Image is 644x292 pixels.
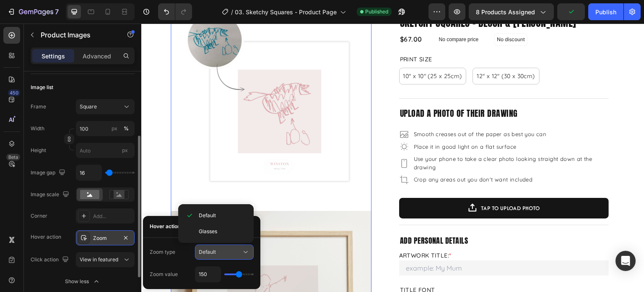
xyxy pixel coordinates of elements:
[122,147,128,153] span: px
[150,248,175,256] div: Zoom type
[195,245,254,260] button: Default
[55,7,59,17] p: 7
[340,179,399,190] div: TAP TO UPLOAD PHOTO
[93,234,117,242] div: Zoom
[31,84,53,91] div: Image list
[158,3,192,20] div: Undo/Redo
[258,228,310,236] label: Artwork Title:
[31,189,71,200] div: Image scale
[31,167,67,179] div: Image gap
[259,84,467,95] p: upload a photo of their drawing
[76,99,135,114] button: Square
[31,233,61,241] div: Hover action
[195,267,221,282] input: Auto
[31,103,46,110] label: Frame
[112,125,117,132] div: px
[31,254,70,266] div: Click action
[8,89,20,96] div: 450
[76,252,135,267] button: View in featured
[42,52,65,61] p: Settings
[31,147,46,154] label: Height
[80,256,118,263] span: View in featured
[199,249,216,255] span: Default
[150,223,180,230] div: Hover action
[262,49,320,56] span: 10" x 10" (25 x 25cm)
[124,125,129,132] div: %
[335,49,393,56] span: 12" x 12" (30 x 30cm)
[150,271,178,278] div: Zoom value
[365,8,388,16] span: Published
[273,132,458,148] p: Use your phone to take a clear photo looking straight down at the drawing
[31,212,47,220] div: Corner
[109,124,119,134] button: %
[273,152,458,160] p: Crop any areas out you don't want included
[615,251,636,271] div: Open Intercom Messenger
[41,30,112,40] p: Product Images
[259,212,467,222] p: add personal details
[141,24,644,292] iframe: Design area
[231,8,233,16] span: /
[595,8,616,16] div: Publish
[93,213,132,220] div: Add...
[199,228,217,235] span: Glasses
[83,52,111,61] p: Advanced
[235,8,337,16] span: 03. Sketchy Squares - Product Page
[76,121,135,136] input: px%
[273,119,458,128] p: Place it in good light on a flat surface
[3,3,62,20] button: 7
[31,274,135,289] button: Show less
[476,8,535,16] span: 8 products assigned
[121,124,131,134] button: px
[258,30,292,42] legend: Print Size
[76,143,135,158] input: px
[273,107,458,115] p: Smooth creases out of the paper as best you can
[31,125,44,132] label: Width
[258,260,295,273] legend: Title Font
[258,237,467,252] input: example: My Mum
[199,212,216,219] span: Default
[76,165,101,180] input: Auto
[65,277,101,286] div: Show less
[6,154,20,160] div: Beta
[469,3,554,20] button: 8 products assigned
[80,103,97,110] span: Square
[588,3,623,20] button: Publish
